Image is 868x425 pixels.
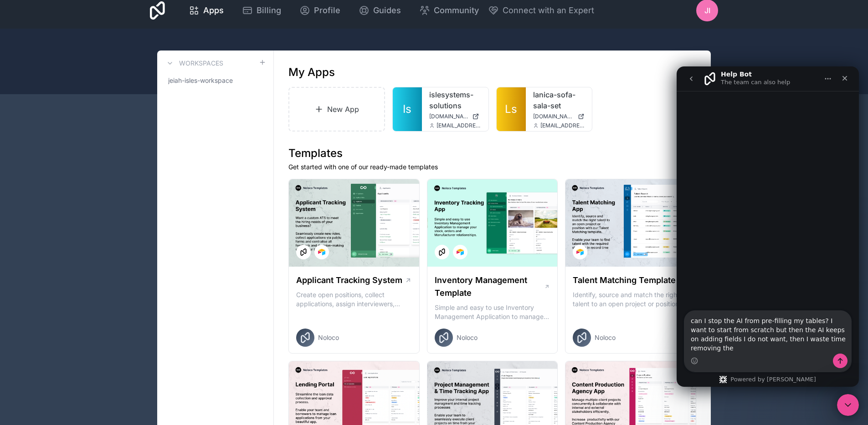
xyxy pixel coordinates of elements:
h1: Talent Matching Template [573,274,676,287]
a: lanica-sofa-sala-set [533,89,585,111]
h1: My Apps [288,65,335,80]
span: Noloco [457,333,478,342]
button: Connect with an Expert [488,4,594,17]
span: JI [704,5,710,16]
a: Community [412,0,486,20]
a: New App [288,87,385,132]
a: jeiah-isles-workspace [164,72,266,89]
span: Community [434,4,479,17]
span: Noloco [318,333,339,342]
a: Apps [181,0,231,20]
a: Billing [235,0,288,20]
p: Simple and easy to use Inventory Management Application to manage your stock, orders and Manufact... [435,303,550,321]
a: Is [393,87,422,131]
p: Create open positions, collect applications, assign interviewers, centralise candidate feedback a... [296,290,412,309]
span: [DOMAIN_NAME] [533,113,575,120]
iframe: Intercom live chat [677,66,859,387]
a: Workspaces [164,58,223,69]
h1: Applicant Tracking System [296,274,402,287]
img: Airtable Logo [318,248,325,256]
span: Connect with an Expert [503,4,594,17]
span: [EMAIL_ADDRESS][DOMAIN_NAME] [437,122,481,129]
img: Airtable Logo [457,248,464,256]
iframe: Intercom live chat [837,394,859,416]
p: Get started with one of our ready-made templates [288,162,696,172]
a: Guides [351,0,408,20]
a: [DOMAIN_NAME] [429,113,481,120]
a: Profile [292,0,348,20]
span: Guides [373,4,401,17]
span: Is [403,102,411,116]
h1: Templates [288,146,696,161]
span: Ls [505,102,517,116]
p: Identify, source and match the right talent to an open project or position with our Talent Matchi... [573,290,688,309]
h1: Inventory Management Template [435,274,544,299]
span: Billing [257,4,281,17]
img: Airtable Logo [576,248,584,256]
span: Noloco [595,333,616,342]
span: [EMAIL_ADDRESS][DOMAIN_NAME] [540,122,585,129]
span: Apps [203,4,224,17]
a: Ls [497,87,526,131]
h3: Workspaces [179,59,223,68]
span: [DOMAIN_NAME] [429,113,468,120]
a: islesystems-solutions [429,89,481,111]
span: Profile [314,4,340,17]
span: jeiah-isles-workspace [168,76,233,85]
a: [DOMAIN_NAME] [533,113,585,120]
